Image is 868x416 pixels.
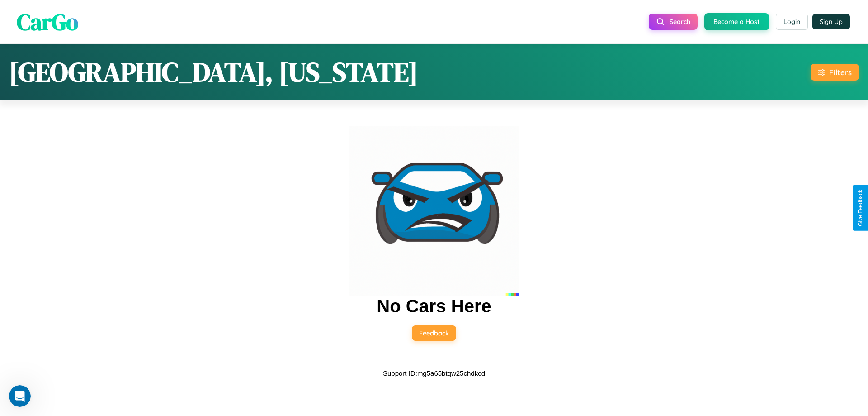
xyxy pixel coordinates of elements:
span: Search [670,18,690,26]
span: CarGo [17,6,78,37]
button: Become a Host [704,13,769,30]
button: Login [776,14,808,30]
img: car [349,126,519,296]
p: Support ID: mg5a65btqw25chdkcd [383,367,485,379]
div: Give Feedback [857,190,863,226]
button: Sign Up [812,14,850,29]
iframe: Intercom live chat [9,385,31,407]
button: Filters [811,64,859,81]
h1: [GEOGRAPHIC_DATA], [US_STATE] [9,53,418,91]
h2: No Cars Here [377,296,491,316]
button: Feedback [412,325,456,341]
div: Filters [829,67,852,77]
button: Search [649,14,698,30]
